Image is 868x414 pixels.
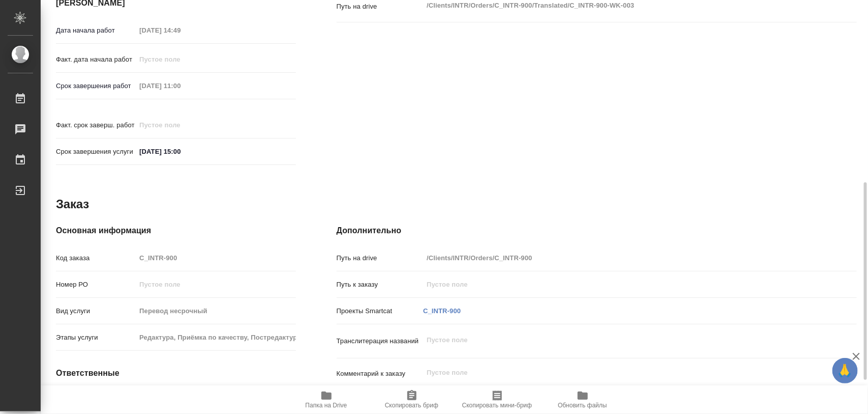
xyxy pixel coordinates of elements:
p: Срок завершения услуги [56,147,136,157]
input: Пустое поле [136,251,295,265]
p: Факт. срок заверш. работ [56,120,136,130]
p: Путь к заказу [337,280,424,290]
span: 🙏 [836,360,854,381]
button: Обновить файлы [540,385,625,414]
span: Скопировать бриф [385,402,438,409]
button: Скопировать бриф [369,385,455,414]
input: Пустое поле [136,52,225,67]
input: Пустое поле [136,303,295,318]
span: Папка на Drive [306,402,347,409]
p: Комментарий к заказу [337,369,424,379]
input: Пустое поле [136,23,225,38]
input: ✎ Введи что-нибудь [136,144,225,159]
p: Проекты Smartcat [337,306,424,316]
p: Путь на drive [337,2,424,12]
input: Пустое поле [136,330,295,345]
input: Пустое поле [423,277,813,292]
p: Код заказа [56,253,136,263]
button: Скопировать мини-бриф [455,385,540,414]
p: Факт. дата начала работ [56,54,136,65]
button: 🙏 [832,358,858,383]
p: Путь на drive [337,253,424,263]
p: Дата начала работ [56,25,136,36]
p: Номер РО [56,280,136,290]
input: Пустое поле [136,118,225,132]
p: Вид услуги [56,306,136,316]
span: Скопировать мини-бриф [462,402,532,409]
p: Транслитерация названий [337,336,424,346]
button: Папка на Drive [284,385,369,414]
p: Этапы услуги [56,333,136,343]
h4: Основная информация [56,225,296,237]
input: Пустое поле [136,277,295,292]
h4: Ответственные [56,367,296,379]
input: Пустое поле [136,78,225,93]
p: Срок завершения работ [56,81,136,91]
h4: Дополнительно [337,225,857,237]
a: C_INTR-900 [423,307,461,315]
span: Обновить файлы [558,402,607,409]
input: Пустое поле [423,251,813,265]
h2: Заказ [56,196,89,212]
